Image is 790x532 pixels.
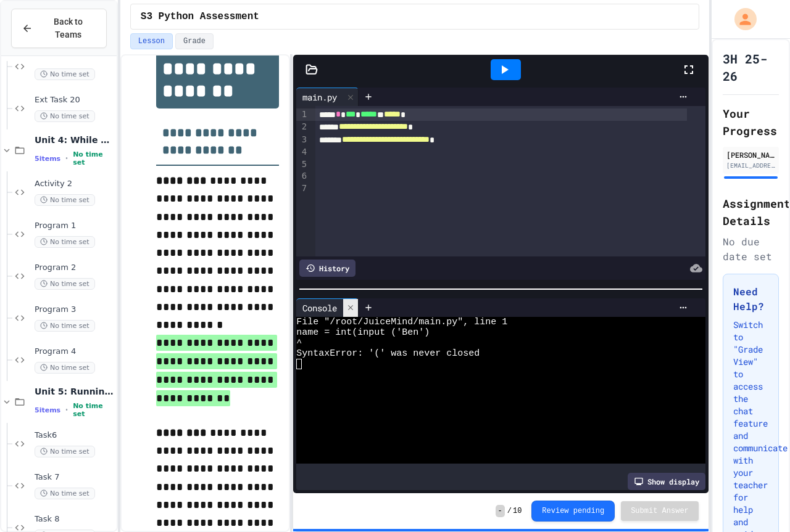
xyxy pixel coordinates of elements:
span: No time set [35,320,95,332]
div: No due date set [723,234,779,264]
span: name = int(input ('Ben') [296,327,430,338]
div: Show display [628,473,705,490]
div: 1 [296,108,309,121]
button: Grade [175,33,214,49]
h2: Your Progress [723,105,779,139]
span: - [496,505,505,517]
span: ^ [296,338,302,348]
span: No time set [35,446,95,457]
div: [EMAIL_ADDRESS][DOMAIN_NAME] [726,161,775,170]
span: S3 Python Assessment [141,9,259,24]
span: Task6 [35,430,114,441]
span: Submit Answer [631,506,689,516]
div: My Account [721,5,760,33]
div: Console [296,298,359,317]
div: 4 [296,146,309,158]
div: main.py [296,88,359,106]
button: Lesson [130,33,173,49]
span: No time set [35,362,95,374]
button: Submit Answer [621,501,699,521]
span: Unit 5: Running Total [35,386,114,397]
div: History [299,260,355,277]
span: 5 items [35,155,60,163]
div: [PERSON_NAME] [726,149,775,160]
div: Console [296,301,343,314]
span: No time set [73,150,114,166]
span: Unit 4: While Loops [35,134,114,145]
span: 5 items [35,406,60,414]
span: No time set [35,110,95,122]
div: 7 [296,182,309,195]
span: No time set [35,488,95,499]
span: • [65,405,68,415]
h1: 3H 25-26 [723,50,779,84]
span: / [507,506,512,516]
button: Review pending [531,501,615,522]
span: Back to Teams [40,15,96,41]
div: 2 [296,121,309,133]
div: main.py [296,91,343,104]
span: • [65,153,68,163]
div: 5 [296,158,309,171]
span: Program 1 [35,221,114,231]
span: File "/root/JuiceMind/main.py", line 1 [296,317,507,327]
span: No time set [35,278,95,290]
span: 10 [513,506,522,516]
div: 3 [296,134,309,146]
span: Program 2 [35,263,114,273]
span: Task 7 [35,472,114,483]
span: No time set [73,402,114,418]
h2: Assignment Details [723,195,779,229]
h3: Need Help? [733,284,768,314]
div: 6 [296,170,309,182]
span: No time set [35,236,95,248]
span: SyntaxError: '(' was never closed [296,348,480,359]
span: Activity 2 [35,179,114,189]
span: Ext Task 20 [35,95,114,105]
span: Task 8 [35,514,114,525]
span: Program 3 [35,305,114,315]
button: Back to Teams [11,9,107,48]
span: Program 4 [35,346,114,357]
span: No time set [35,194,95,206]
span: No time set [35,68,95,80]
